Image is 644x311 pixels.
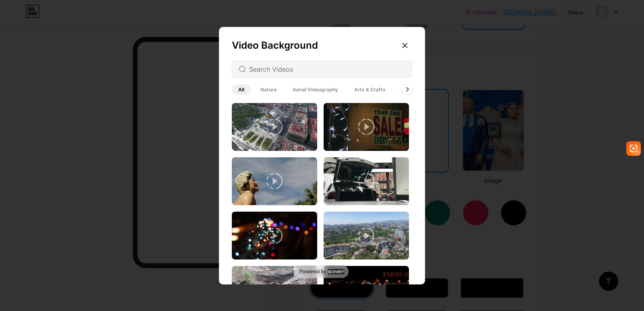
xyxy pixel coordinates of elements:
[232,39,318,51] span: Video Background
[286,84,345,95] span: Aerial Videography
[395,84,438,95] span: Architecture
[249,64,405,74] input: Search Videos
[299,268,326,275] span: Powered by
[254,84,283,95] span: Nature
[232,84,251,95] span: All
[348,84,392,95] span: Arts & Crafts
